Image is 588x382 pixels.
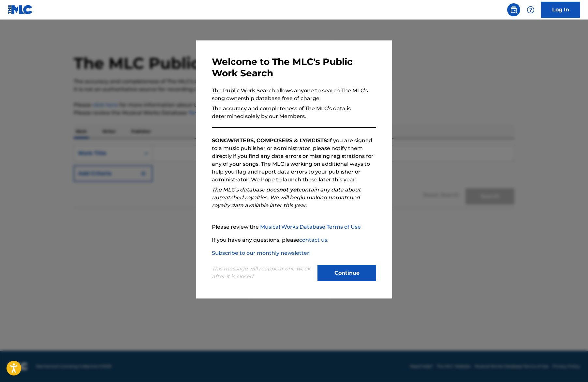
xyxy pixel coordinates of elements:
em: The MLC’s database does contain any data about unmatched royalties. We will begin making unmatche... [212,187,361,208]
p: If you are signed to a music publisher or administrator, please notify them directly if you find ... [212,137,376,184]
p: The Public Work Search allows anyone to search The MLC’s song ownership database free of charge. [212,87,376,102]
img: help [527,6,535,14]
p: This message will reappear one week after it is closed. [212,265,314,281]
img: MLC Logo [8,5,33,14]
h3: Welcome to The MLC's Public Work Search [212,56,376,79]
img: search [510,6,518,14]
a: Public Search [507,3,520,16]
button: Continue [317,265,376,281]
a: Log In [541,2,580,18]
div: Help [524,3,537,16]
a: Musical Works Database Terms of Use [260,224,361,230]
a: Subscribe to our monthly newsletter! [212,250,311,256]
p: Please review the [212,223,376,231]
p: If you have any questions, please . [212,236,376,244]
strong: SONGWRITERS, COMPOSERS & LYRICISTS: [212,137,328,144]
a: contact us [299,237,327,243]
strong: not yet [279,187,299,193]
p: The accuracy and completeness of The MLC’s data is determined solely by our Members. [212,105,376,120]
